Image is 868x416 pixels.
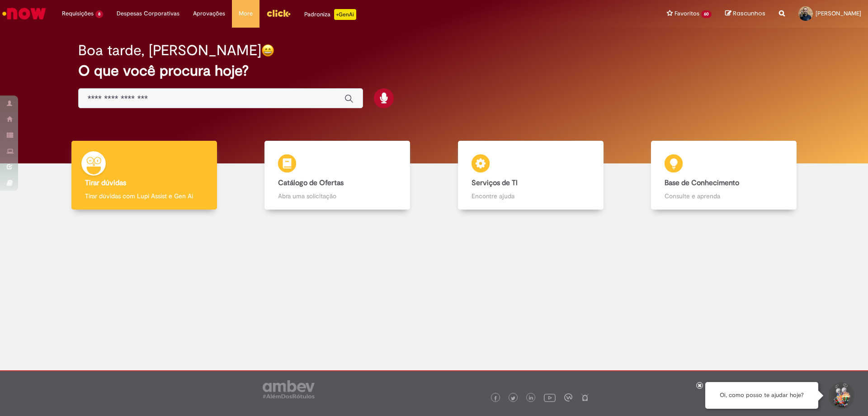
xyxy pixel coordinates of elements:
span: 8 [95,10,103,18]
p: Encontre ajuda [472,191,590,201]
span: 60 [701,10,712,18]
span: [PERSON_NAME] [816,10,861,17]
img: logo_footer_ambev_rotulo_gray.png [263,380,315,398]
p: Consulte e aprenda [665,191,783,201]
span: Requisições [62,9,94,18]
div: Oi, como posso te ajudar hoje? [705,382,818,409]
span: Favoritos [675,9,699,18]
div: Padroniza [304,9,356,20]
img: logo_footer_facebook.png [493,396,498,401]
p: +GenAi [334,9,356,20]
a: Catálogo de Ofertas Abra uma solicitação [241,141,434,210]
img: logo_footer_workplace.png [564,393,572,402]
img: ServiceNow [1,5,47,23]
a: Tirar dúvidas Tirar dúvidas com Lupi Assist e Gen Ai [47,141,241,210]
a: Serviços de TI Encontre ajuda [434,141,627,210]
p: Tirar dúvidas com Lupi Assist e Gen Ai [85,191,203,201]
span: Aprovações [193,9,225,18]
p: Abra uma solicitação [278,191,396,201]
h2: O que você procura hoje? [78,63,790,79]
img: click_logo_yellow_360x200.png [266,6,291,20]
img: logo_footer_naosei.png [581,393,589,402]
img: logo_footer_youtube.png [544,392,556,403]
img: logo_footer_twitter.png [511,396,515,401]
span: Rascunhos [733,9,765,18]
button: Iniciar Conversa de Suporte [827,382,854,409]
img: happy-face.png [261,44,274,57]
a: Base de Conhecimento Consulte e aprenda [627,141,821,210]
span: More [239,9,253,18]
h2: Boa tarde, [PERSON_NAME] [78,43,261,58]
img: logo_footer_linkedin.png [529,396,533,401]
b: Base de Conhecimento [665,178,739,187]
b: Catálogo de Ofertas [278,178,344,187]
span: Despesas Corporativas [117,9,179,18]
b: Serviços de TI [472,178,518,187]
a: Rascunhos [725,10,765,18]
b: Tirar dúvidas [85,178,126,187]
